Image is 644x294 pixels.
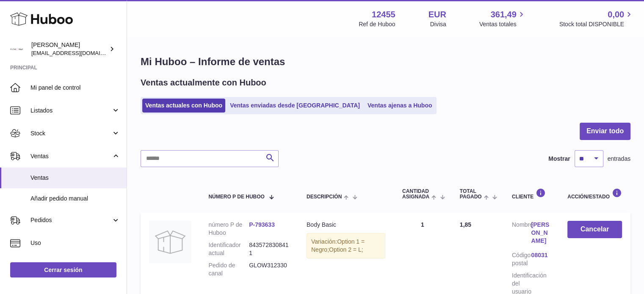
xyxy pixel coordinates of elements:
[608,9,624,20] span: 0,00
[249,261,290,278] dd: GLOW312330
[249,241,290,257] dd: 8435728308411
[359,20,395,28] div: Ref de Huboo
[10,43,23,55] img: pedidos@glowrias.com
[479,20,526,28] span: Ventas totales
[31,41,108,57] div: [PERSON_NAME]
[307,194,342,200] span: Descripción
[307,221,385,229] div: Body Basic
[311,238,365,253] span: Option 1 = Negro;
[491,9,517,20] span: 361,49
[30,129,111,137] span: Stock
[428,9,446,20] strong: EUR
[307,233,385,258] div: Variación:
[365,99,435,113] a: Ventas ajenas a Huboo
[531,251,550,259] a: 08031
[580,123,630,140] button: Enviar todo
[512,188,550,200] div: Cliente
[430,20,446,28] div: Divisa
[567,221,622,238] button: Cancelar
[567,188,622,200] div: Acción/Estado
[548,155,570,163] label: Mostrar
[479,9,526,28] a: 361,49 Ventas totales
[559,20,634,28] span: Stock total DISPONIBLE
[402,189,429,200] span: Cantidad ASIGNADA
[460,221,471,228] span: 1,85
[249,221,275,228] a: P-793633
[372,9,395,20] strong: 12455
[141,77,266,88] h2: Ventas actualmente con Huboo
[208,261,249,278] dt: Pedido de canal
[30,195,120,203] span: Añadir pedido manual
[30,216,111,224] span: Pedidos
[559,9,634,28] a: 0,00 Stock total DISPONIBLE
[531,221,550,245] a: [PERSON_NAME]
[512,221,531,247] dt: Nombre
[149,221,191,263] img: no-photo.jpg
[512,251,531,267] dt: Código postal
[30,239,120,247] span: Uso
[608,155,630,163] span: entradas
[142,99,225,113] a: Ventas actuales con Huboo
[30,84,120,92] span: Mi panel de control
[460,189,482,200] span: Total pagado
[208,194,264,200] span: número P de Huboo
[30,107,111,115] span: Listados
[30,174,120,182] span: Ventas
[208,221,249,237] dt: número P de Huboo
[10,262,116,278] a: Cerrar sesión
[329,246,363,253] span: Option 2 = L;
[141,55,630,69] h1: Mi Huboo – Informe de ventas
[31,49,124,56] span: [EMAIL_ADDRESS][DOMAIN_NAME]
[227,99,363,113] a: Ventas enviadas desde [GEOGRAPHIC_DATA]
[30,152,111,160] span: Ventas
[208,241,249,257] dt: Identificador actual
